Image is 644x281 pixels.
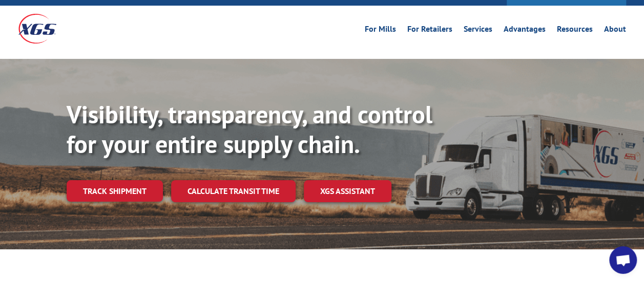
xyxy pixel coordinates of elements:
a: Open chat [609,246,637,274]
a: Resources [557,25,593,36]
a: For Mills [365,25,396,36]
b: Visibility, transparency, and control for your entire supply chain. [67,98,432,160]
a: XGS ASSISTANT [304,180,391,202]
a: Calculate transit time [171,180,296,202]
a: Advantages [504,25,546,36]
a: About [604,25,626,36]
a: For Retailers [407,25,452,36]
a: Track shipment [67,180,163,202]
a: Services [464,25,492,36]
